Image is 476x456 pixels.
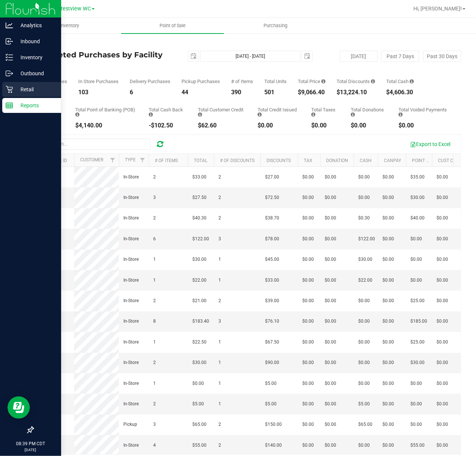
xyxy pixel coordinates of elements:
p: Outbound [13,69,58,78]
div: $0.00 [351,123,387,129]
span: $30.00 [192,359,207,366]
span: $0.00 [410,400,422,408]
span: $0.00 [325,339,336,346]
span: 3 [153,421,156,428]
span: 8 [153,318,156,325]
button: Past 7 Days [381,51,419,62]
div: 103 [78,89,119,95]
span: $0.00 [382,421,394,428]
span: $0.00 [302,442,314,449]
span: $5.00 [265,380,277,387]
span: $0.00 [382,339,394,346]
a: Filter [136,154,149,167]
span: $0.00 [410,235,422,243]
a: # of Discounts [220,158,255,163]
span: $0.00 [302,318,314,325]
span: $0.00 [358,194,370,201]
span: In-Store [123,174,139,181]
div: $0.00 [398,123,450,129]
span: $0.00 [382,174,394,181]
span: $0.00 [436,194,448,201]
i: Sum of the successful, non-voided point-of-banking payment transactions, both via payment termina... [75,112,79,117]
span: $0.00 [382,256,394,263]
div: Total Donations [351,107,387,117]
span: $65.00 [192,421,207,428]
span: $0.00 [325,359,336,366]
div: 6 [130,89,170,95]
a: Type [125,157,136,162]
span: $0.00 [325,235,336,243]
a: Point of Sale [121,18,224,34]
span: $40.00 [410,215,425,222]
span: select [188,51,199,61]
span: $55.00 [192,442,207,449]
span: $0.00 [302,215,314,222]
div: $62.60 [198,123,246,129]
span: $0.00 [302,359,314,366]
a: Inventory [18,18,121,34]
span: $0.00 [302,256,314,263]
span: $0.00 [358,442,370,449]
span: $0.00 [358,359,370,366]
span: 3 [153,194,156,201]
span: $0.00 [436,442,448,449]
span: 1 [218,256,221,263]
span: $0.00 [358,174,370,181]
div: 390 [231,89,253,95]
div: Pickup Purchases [182,79,220,84]
div: Total Cash [386,79,414,84]
span: 1 [153,256,156,263]
span: In-Store [123,442,139,449]
span: $33.00 [192,174,207,181]
span: 2 [218,194,221,201]
inline-svg: Outbound [6,70,13,77]
span: $0.00 [358,318,370,325]
span: 3 [218,235,221,243]
div: Total Voided Payments [398,107,450,117]
span: In-Store [123,297,139,304]
span: 2 [153,359,156,366]
div: Total Credit Issued [258,107,300,117]
div: Delivery Purchases [130,79,170,84]
span: In-Store [123,194,139,201]
span: 3 [218,318,221,325]
span: $0.00 [192,380,204,387]
span: $0.00 [382,318,394,325]
a: Total [194,158,207,163]
div: $4,140.00 [75,123,138,129]
span: 1 [218,339,221,346]
span: $0.00 [325,318,336,325]
span: 2 [153,400,156,408]
div: Total Discounts [337,79,375,84]
button: Past 30 Days [423,51,461,62]
span: $0.00 [358,297,370,304]
span: 2 [218,297,221,304]
span: 6 [153,235,156,243]
button: Export to Excel [405,138,455,151]
p: Reports [13,101,58,110]
div: $0.00 [311,123,340,129]
span: $30.00 [192,256,207,263]
span: $0.00 [325,277,336,284]
span: $140.00 [265,442,282,449]
span: 4 [153,442,156,449]
inline-svg: Retail [6,86,13,93]
span: 1 [218,359,221,366]
span: $0.00 [382,235,394,243]
span: $0.00 [436,421,448,428]
p: Inventory [13,53,58,62]
div: -$102.50 [149,123,186,129]
span: $0.00 [325,297,336,304]
div: $9,066.40 [298,89,325,95]
span: $0.00 [436,339,448,346]
span: $30.00 [358,256,372,263]
p: Analytics [13,21,58,30]
i: Sum of the total prices of all purchases in the date range. [321,79,325,84]
div: 501 [264,89,287,95]
span: $27.00 [265,174,279,181]
span: $22.50 [192,339,207,346]
a: Purchasing [224,18,327,34]
i: Sum of the successful, non-voided cash payment transactions for all purchases in the date range. ... [410,79,414,84]
a: Cash [360,158,372,163]
a: Discounts [267,158,291,163]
